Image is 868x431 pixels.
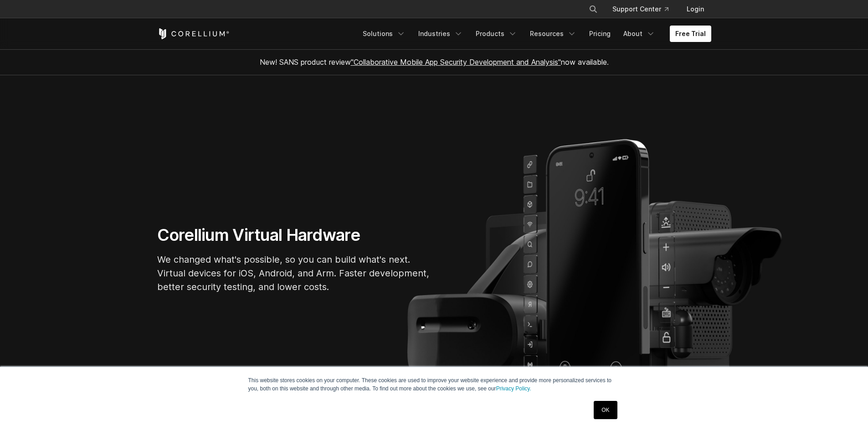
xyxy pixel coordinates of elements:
[470,26,523,42] a: Products
[357,26,411,42] a: Solutions
[248,376,620,393] p: This website stores cookies on your computer. These cookies are used to improve your website expe...
[594,401,617,419] a: OK
[670,26,711,42] a: Free Trial
[157,253,431,294] p: We changed what's possible, so you can build what's next. Virtual devices for iOS, Android, and A...
[496,385,531,392] a: Privacy Policy.
[524,26,582,42] a: Resources
[578,1,711,17] div: Navigation Menu
[585,1,601,17] button: Search
[357,26,711,42] div: Navigation Menu
[618,26,661,42] a: About
[584,26,616,42] a: Pricing
[605,1,676,17] a: Support Center
[679,1,711,17] a: Login
[157,28,230,39] a: Corellium Home
[260,57,609,67] span: New! SANS product review now available.
[157,225,431,245] h1: Corellium Virtual Hardware
[351,57,561,67] a: "Collaborative Mobile App Security Development and Analysis"
[413,26,468,42] a: Industries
